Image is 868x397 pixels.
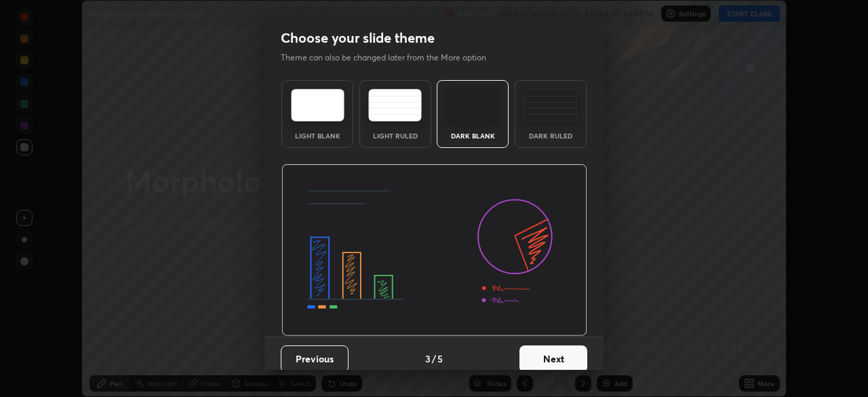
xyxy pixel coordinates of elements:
div: Dark Blank [446,132,500,139]
p: Theme can also be changed later from the More option [281,52,500,64]
h4: / [432,352,436,366]
button: Previous [281,345,349,373]
img: lightTheme.e5ed3b09.svg [291,89,344,121]
button: Next [519,345,587,373]
img: lightRuledTheme.5fabf969.svg [368,89,422,121]
img: darkTheme.f0cc69e5.svg [446,89,500,121]
div: Light Ruled [368,132,422,139]
img: darkRuledTheme.de295e13.svg [524,89,577,121]
img: darkThemeBanner.d06ce4a2.svg [281,164,587,337]
h4: 3 [425,352,431,366]
div: Light Blank [290,132,344,139]
h4: 5 [437,352,443,366]
div: Dark Ruled [524,132,578,139]
h2: Choose your slide theme [281,29,435,47]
